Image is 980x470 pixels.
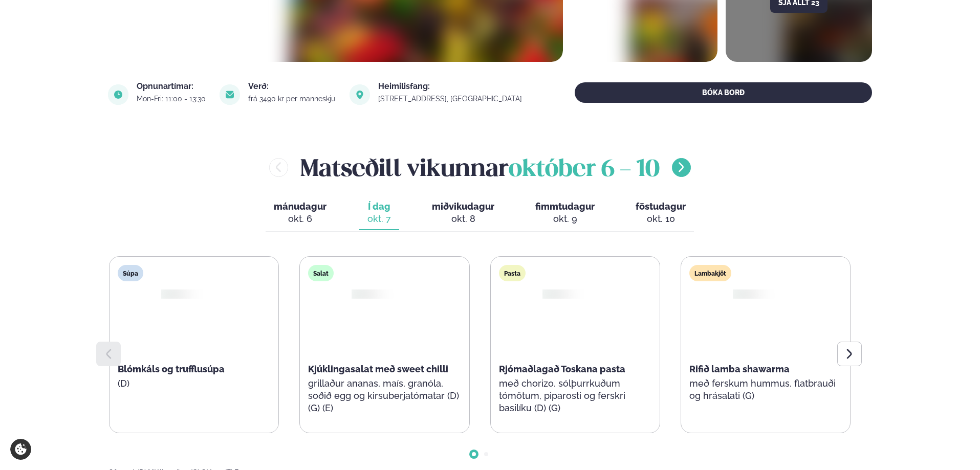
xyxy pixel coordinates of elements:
[248,95,337,103] div: frá 3490 kr per manneskju
[308,364,448,374] span: Kjúklingasalat með sweet chilli
[118,265,143,281] div: Súpa
[367,200,391,213] span: Í dag
[118,377,270,390] p: (D)
[159,288,186,300] img: img
[499,364,625,374] span: Rjómaðlagað Toskana pasta
[636,201,686,212] span: föstudagur
[535,201,595,212] span: fimmtudagur
[269,158,288,177] button: menu-btn-left
[308,265,334,281] div: Salat
[118,364,225,374] span: Blómkáls og trufflusúpa
[378,82,524,91] div: Heimilisfang:
[266,196,335,230] button: mánudagur okt. 6
[137,95,207,103] div: Mon-Fri: 11:00 - 13:30
[689,265,731,281] div: Lambakjöt
[359,196,399,230] button: Í dag okt. 7
[274,213,326,225] div: okt. 6
[367,213,391,225] div: okt. 7
[499,377,651,414] p: með chorizo, sólþurrkuðum tómötum, piparosti og ferskri basilíku (D) (G)
[248,82,337,91] div: Verð:
[540,288,567,300] img: img
[527,196,603,230] button: fimmtudagur okt. 9
[432,201,494,212] span: miðvikudagur
[308,377,461,414] p: grillaður ananas, maís, granóla, soðið egg og kirsuberjatómatar (D) (G) (E)
[300,151,660,184] h2: Matseðill vikunnar
[689,364,790,374] span: Rifið lamba shawarma
[672,158,691,177] button: menu-btn-right
[535,213,595,225] div: okt. 9
[424,196,503,230] button: miðvikudagur okt. 8
[350,84,370,105] img: image alt
[378,93,524,105] a: link
[627,196,694,230] button: föstudagur okt. 10
[432,213,494,225] div: okt. 8
[220,84,240,105] img: image alt
[350,288,377,300] img: img
[274,201,326,212] span: mánudagur
[484,452,488,456] span: Go to slide 2
[575,82,872,103] button: BÓKA BORÐ
[108,84,128,105] img: image alt
[137,82,207,91] div: Opnunartímar:
[730,288,757,300] img: img
[10,439,31,460] a: Cookie settings
[689,377,842,402] p: með ferskum hummus, flatbrauði og hrásalati (G)
[472,452,476,456] span: Go to slide 1
[509,159,660,181] span: október 6 - 10
[636,213,686,225] div: okt. 10
[499,265,526,281] div: Pasta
